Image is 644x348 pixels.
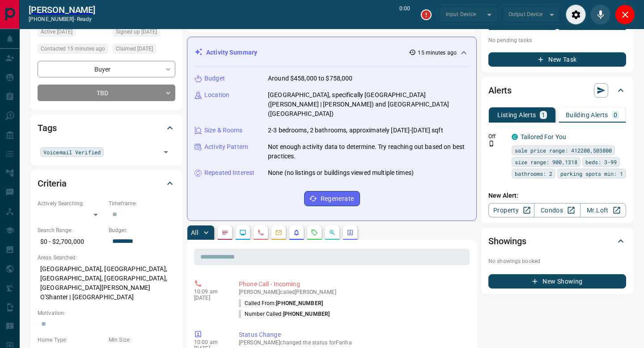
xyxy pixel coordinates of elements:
[580,203,626,217] a: Mr.Loft
[566,4,586,25] div: Audio Settings
[268,142,469,161] p: Not enough activity data to determine. Try reaching out based on best practices.
[239,299,323,307] p: Called From:
[311,229,318,236] svg: Requests
[38,262,175,305] p: [GEOGRAPHIC_DATA], [GEOGRAPHIC_DATA], [GEOGRAPHIC_DATA], [GEOGRAPHIC_DATA], [GEOGRAPHIC_DATA][PER...
[77,16,92,22] span: ready
[194,295,225,301] p: [DATE]
[239,310,330,318] p: Number Called:
[38,336,104,344] p: Home Type:
[116,44,153,53] span: Claimed [DATE]
[29,4,95,15] a: [PERSON_NAME]
[239,229,246,236] svg: Lead Browsing Activity
[418,49,457,57] p: 15 minutes ago
[38,27,108,39] div: Sat Sep 13 2025
[488,80,626,101] div: Alerts
[488,52,626,67] button: New Task
[399,4,410,25] p: 0:00
[347,229,354,236] svg: Agent Actions
[38,309,175,317] p: Motivation:
[521,133,566,140] a: Tailored For You
[109,199,175,208] p: Timeframe:
[614,112,617,118] p: 0
[38,234,104,249] p: $0 - $2,700,000
[293,229,300,236] svg: Listing Alerts
[615,4,635,25] div: Close
[204,90,229,100] p: Location
[497,112,536,118] p: Listing Alerts
[257,229,264,236] svg: Calls
[268,168,414,178] p: None (no listings or buildings viewed multiple times)
[488,83,512,98] h2: Alerts
[160,146,172,158] button: Open
[38,61,175,77] div: Buyer
[515,146,612,155] span: sale price range: 412200,503800
[488,140,495,147] svg: Push Notification Only
[276,300,323,306] span: [PHONE_NUMBER]
[204,74,225,83] p: Budget
[206,48,257,57] p: Activity Summary
[194,289,225,295] p: 10:09 am
[488,234,526,248] h2: Showings
[488,34,626,47] p: No pending tasks
[38,199,104,208] p: Actively Searching:
[38,85,175,101] div: TBD
[275,229,282,236] svg: Emails
[512,134,518,140] div: condos.ca
[221,229,229,236] svg: Notes
[488,191,626,200] p: New Alert:
[283,311,330,317] span: [PHONE_NUMBER]
[585,157,617,166] span: beds: 3-99
[38,226,104,234] p: Search Range:
[38,121,56,135] h2: Tags
[109,336,175,344] p: Min Size:
[488,274,626,289] button: New Showing
[41,27,72,36] span: Active [DATE]
[515,157,577,166] span: size range: 900,1318
[268,74,353,83] p: Around $458,000 to $758,000
[194,339,225,345] p: 10:00 am
[38,44,108,56] div: Tue Sep 16 2025
[204,142,248,152] p: Activity Pattern
[534,203,580,217] a: Condos
[515,169,552,178] span: bathrooms: 2
[239,340,466,346] p: [PERSON_NAME] changed the status for Fariha
[38,176,67,191] h2: Criteria
[488,230,626,252] div: Showings
[41,44,105,53] span: Contacted 15 minutes ago
[542,112,545,118] p: 1
[38,173,175,194] div: Criteria
[38,254,175,262] p: Areas Searched:
[239,280,466,289] p: Phone Call - Incoming
[560,169,623,178] span: parking spots min: 1
[488,257,626,265] p: No showings booked
[590,4,610,25] div: Mute
[191,229,198,236] p: All
[329,229,336,236] svg: Opportunities
[239,330,466,340] p: Status Change
[38,117,175,139] div: Tags
[43,148,101,157] span: Voicemail Verified
[488,203,534,217] a: Property
[113,27,175,39] div: Mon Apr 10 2017
[566,112,608,118] p: Building Alerts
[268,126,443,135] p: 2-3 bedrooms, 2 bathrooms, approximately [DATE]-[DATE] sqft
[195,44,469,61] div: Activity Summary15 minutes ago
[109,226,175,234] p: Budget:
[204,168,254,178] p: Repeated Interest
[268,90,469,119] p: [GEOGRAPHIC_DATA], specifically [GEOGRAPHIC_DATA] ([PERSON_NAME] | [PERSON_NAME]) and [GEOGRAPHIC...
[116,27,157,36] span: Signed up [DATE]
[239,289,466,295] p: [PERSON_NAME] called [PERSON_NAME]
[304,191,360,206] button: Regenerate
[29,15,95,23] p: [PHONE_NUMBER] -
[204,126,243,135] p: Size & Rooms
[488,132,506,140] p: Off
[113,44,175,56] div: Wed Apr 03 2019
